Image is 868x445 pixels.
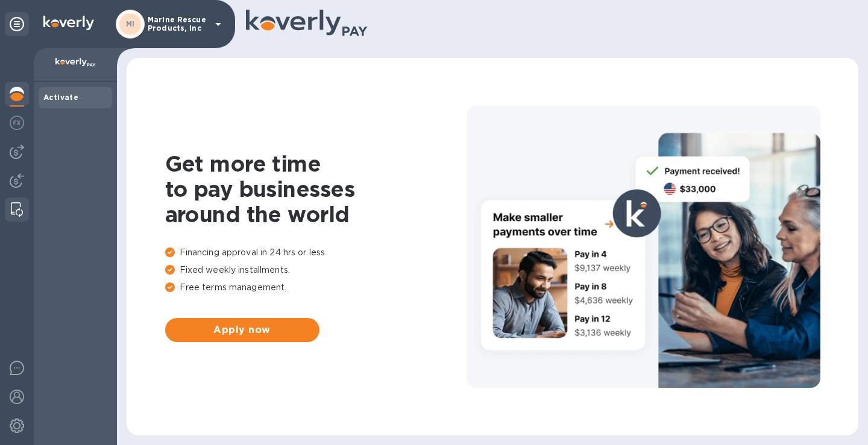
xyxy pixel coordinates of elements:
b: MI [126,19,135,28]
h1: Get more time to pay businesses around the world [165,151,467,227]
b: Activate [43,93,78,102]
button: Apply now [165,318,319,342]
img: Logo [43,16,94,30]
p: Financing approval in 24 hrs or less. [165,246,467,259]
img: Foreign exchange [10,116,24,130]
div: Unpin categories [5,12,29,36]
p: Fixed weekly installments. [165,264,467,276]
p: Free terms management. [165,281,467,294]
p: Marine Rescue Products, Inc [148,16,208,33]
span: Apply now [175,323,310,337]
